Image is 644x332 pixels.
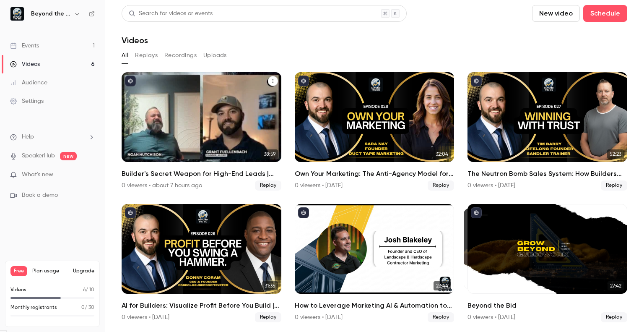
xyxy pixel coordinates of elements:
[601,312,627,322] span: Replay
[295,204,454,322] a: 23:44How to Leverage Marketing AI & Automation to Boost Conversions0 viewers • [DATE]Replay
[22,191,58,200] span: Book a demo
[261,149,278,159] span: 38:59
[608,281,624,290] span: 27:42
[81,304,94,311] p: / 30
[601,180,627,191] span: Replay
[298,76,309,86] button: published
[10,42,39,50] div: Events
[164,49,197,62] button: Recordings
[467,169,627,179] h2: The Neutron Bomb Sales System: How Builders Can Win High-Margin Projects by Building Radical Trust
[10,7,24,21] img: Beyond the Bid
[434,281,451,290] span: 23:44
[122,181,202,190] div: 0 viewers • about 7 hours ago
[10,286,26,294] p: Videos
[295,204,454,322] li: How to Leverage Marketing AI & Automation to Boost Conversions
[583,5,627,22] button: Schedule
[295,313,343,322] div: 0 viewers • [DATE]
[10,266,27,276] span: Free
[122,301,281,311] h2: AI for Builders: Visualize Profit Before You Build | [PERSON_NAME]
[83,286,94,294] p: / 10
[122,49,128,62] button: All
[428,180,454,191] span: Replay
[298,207,309,218] button: published
[83,288,86,293] span: 6
[129,9,213,18] div: Search for videos or events
[203,49,227,62] button: Uploads
[122,313,169,322] div: 0 viewers • [DATE]
[607,149,624,159] span: 52:23
[73,268,94,274] button: Upgrade
[135,49,158,62] button: Replays
[295,72,454,191] a: 32:04Own Your Marketing: The Anti-Agency Model for Builders w/ [PERSON_NAME]0 viewers • [DATE]Replay
[255,180,281,191] span: Replay
[295,72,454,191] li: Own Your Marketing: The Anti-Agency Model for Builders w/ Sara Nay
[467,72,627,191] li: The Neutron Bomb Sales System: How Builders Can Win High-Margin Projects by Building Radical Trust
[295,181,343,190] div: 0 viewers • [DATE]
[60,152,77,160] span: new
[10,304,57,311] p: Monthly registrants
[467,204,627,322] li: Beyond the Bid
[122,169,281,179] h2: Builder's Secret Weapon for High-End Leads | [PERSON_NAME]
[532,5,580,22] button: New video
[122,35,148,45] h1: Videos
[10,133,95,141] li: help-dropdown-opener
[295,301,454,311] h2: How to Leverage Marketing AI & Automation to Boost Conversions
[295,169,454,179] h2: Own Your Marketing: The Anti-Agency Model for Builders w/ [PERSON_NAME]
[433,149,451,159] span: 32:04
[467,72,627,191] a: 52:23The Neutron Bomb Sales System: How Builders Can Win High-Margin Projects by Building Radical...
[32,268,68,274] span: Plan usage
[10,97,44,105] div: Settings
[467,301,627,311] h2: Beyond the Bid
[255,312,281,322] span: Replay
[81,305,85,310] span: 0
[122,72,627,322] ul: Videos
[85,171,95,179] iframe: Noticeable Trigger
[22,170,53,179] span: What's new
[471,207,482,218] button: published
[467,204,627,322] a: 27:4227:42Beyond the Bid0 viewers • [DATE]Replay
[467,181,515,190] div: 0 viewers • [DATE]
[22,133,34,141] span: Help
[10,60,40,68] div: Videos
[125,76,136,86] button: published
[10,78,47,87] div: Audience
[122,72,281,191] a: 38:59Builder's Secret Weapon for High-End Leads | [PERSON_NAME]0 viewers • about 7 hours agoReplay
[122,5,627,327] section: Videos
[125,207,136,218] button: published
[428,312,454,322] span: Replay
[122,204,281,322] li: AI for Builders: Visualize Profit Before You Build | Donny Coram
[467,313,515,322] div: 0 viewers • [DATE]
[22,152,55,160] a: SpeakerHub
[31,10,70,18] h6: Beyond the Bid
[262,281,278,290] span: 31:35
[122,72,281,191] li: Builder's Secret Weapon for High-End Leads | Noah Hutchison
[471,76,482,86] button: published
[122,204,281,322] a: 31:35AI for Builders: Visualize Profit Before You Build | [PERSON_NAME]0 viewers • [DATE]Replay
